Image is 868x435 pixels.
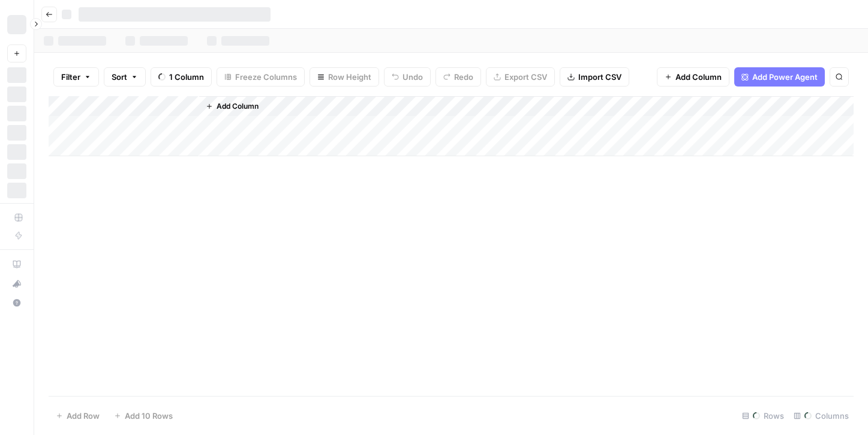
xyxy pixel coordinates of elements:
div: Columns [789,406,854,425]
button: Help + Support [7,293,26,312]
button: Export CSV [486,67,555,87]
span: Add Column [217,101,259,112]
button: Redo [435,67,481,87]
span: Export CSV [504,71,547,83]
span: Add Row [67,410,100,422]
span: Undo [403,71,423,83]
button: Add Row [49,406,107,425]
button: Sort [104,67,146,87]
button: Row Height [310,67,379,87]
button: Add Column [201,99,263,114]
span: Freeze Columns [235,71,297,83]
button: What's new? [7,274,26,293]
span: Redo [454,71,473,83]
button: Add Column [657,67,729,87]
span: Row Height [328,71,371,83]
span: Filter [61,71,80,83]
button: Undo [384,67,431,87]
button: Add Power Agent [734,67,825,87]
span: Sort [112,71,127,83]
a: AirOps Academy [7,255,26,274]
div: What's new? [8,275,26,293]
div: Rows [737,406,789,425]
span: Add Power Agent [752,71,818,83]
span: Import CSV [578,71,621,83]
button: Add 10 Rows [107,406,180,425]
button: Freeze Columns [217,67,305,87]
span: Add Column [675,71,722,83]
button: Filter [53,67,99,87]
button: 1 Column [151,67,212,87]
span: 1 Column [169,71,204,83]
span: Add 10 Rows [125,410,173,422]
button: Import CSV [560,67,629,87]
